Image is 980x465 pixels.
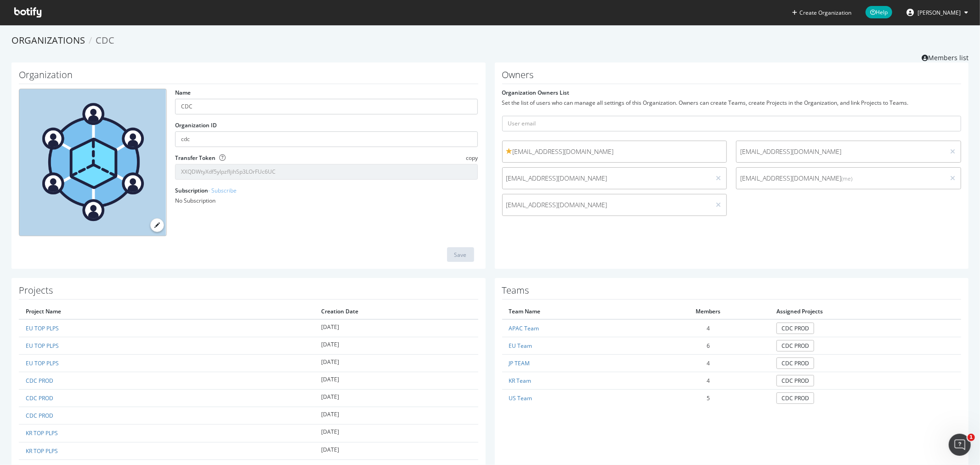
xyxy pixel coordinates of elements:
[918,9,961,17] span: Timothée Le Floch
[314,319,478,337] td: [DATE]
[96,34,114,46] span: CDC
[175,131,478,147] input: Organization ID
[11,34,85,46] a: Organizations
[509,324,539,332] a: APAC Team
[26,377,53,385] a: CDC PROD
[968,434,975,441] span: 1
[314,442,478,459] td: [DATE]
[792,8,852,17] button: Create Organization
[647,337,770,354] td: 6
[776,392,814,404] a: CDC PROD
[506,174,707,183] span: [EMAIL_ADDRESS][DOMAIN_NAME]
[776,323,814,334] a: CDC PROD
[776,357,814,369] a: CDC PROD
[647,372,770,389] td: 4
[949,434,971,456] iframe: Intercom live chat
[509,394,532,402] a: US Team
[454,251,467,259] div: Save
[314,372,478,389] td: [DATE]
[175,89,191,96] label: Name
[506,200,707,210] span: [EMAIL_ADDRESS][DOMAIN_NAME]
[175,99,478,114] input: name
[647,304,770,319] th: Members
[502,70,962,84] h1: Owners
[314,407,478,425] td: [DATE]
[502,285,962,300] h1: Teams
[19,285,478,300] h1: Projects
[740,147,941,156] span: [EMAIL_ADDRESS][DOMAIN_NAME]
[314,354,478,372] td: [DATE]
[509,377,532,385] a: KR Team
[26,429,58,437] a: KR TOP PLPS
[866,6,892,18] span: Help
[506,147,723,156] span: [EMAIL_ADDRESS][DOMAIN_NAME]
[509,342,532,350] a: EU Team
[26,342,59,350] a: EU TOP PLPS
[740,174,941,183] span: [EMAIL_ADDRESS][DOMAIN_NAME]
[502,99,962,107] div: Set the list of users who can manage all settings of this Organization. Owners can create Teams, ...
[314,425,478,442] td: [DATE]
[175,187,237,194] label: Subscription
[26,324,59,332] a: EU TOP PLPS
[647,390,770,407] td: 5
[26,394,53,402] a: CDC PROD
[208,187,237,194] a: - Subscribe
[26,359,59,367] a: EU TOP PLPS
[776,375,814,386] a: CDC PROD
[770,304,961,319] th: Assigned Projects
[26,412,53,420] a: CDC PROD
[175,154,215,162] label: Transfer Token
[509,359,530,367] a: JP TEAM
[314,304,478,319] th: Creation Date
[19,304,314,319] th: Project Name
[502,116,962,131] input: User email
[11,34,969,47] ol: breadcrumbs
[175,121,217,129] label: Organization ID
[502,89,570,96] label: Organization Owners List
[314,390,478,407] td: [DATE]
[466,154,478,162] span: copy
[841,175,852,182] small: (me)
[899,5,975,20] button: [PERSON_NAME]
[647,354,770,372] td: 4
[447,247,474,262] button: Save
[314,337,478,354] td: [DATE]
[502,304,647,319] th: Team Name
[647,319,770,337] td: 4
[19,70,478,84] h1: Organization
[26,447,58,455] a: KR TOP PLPS
[776,340,814,352] a: CDC PROD
[175,197,478,204] div: No Subscription
[922,51,969,62] a: Members list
